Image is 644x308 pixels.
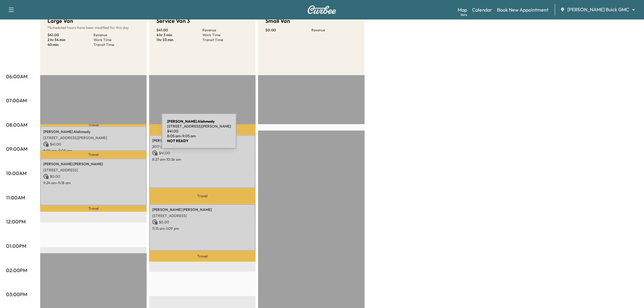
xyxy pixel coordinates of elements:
[152,144,253,149] p: 2017 [STREET_ADDRESS]
[43,162,144,166] p: [PERSON_NAME] [PERSON_NAME]
[93,33,139,37] p: Revenue
[202,37,248,42] p: Transit Time
[47,25,139,30] p: Scheduled hours have been modified for this day
[47,17,73,25] h5: Large Van
[93,37,139,42] p: Work Time
[152,138,253,143] p: [PERSON_NAME] [PERSON_NAME]
[6,242,26,250] p: 01:00PM
[43,168,144,173] p: [STREET_ADDRESS]
[6,97,27,104] p: 07:00AM
[149,188,256,204] p: Travel
[265,28,311,33] p: $ 0.00
[156,28,202,33] p: $ 41.00
[43,135,144,140] p: [STREET_ADDRESS][PERSON_NAME]
[265,17,290,25] h5: Small Van
[152,219,253,225] p: $ 0.00
[156,17,190,25] h5: Service Van 3
[311,28,357,33] p: Revenue
[6,73,27,80] p: 06:00AM
[93,42,139,47] p: Transit Time
[6,194,25,201] p: 11:00AM
[156,33,202,37] p: 4 hr 3 min
[152,150,253,156] p: $ 41.00
[40,205,147,212] p: Travel
[307,5,337,14] img: Curbee Logo
[6,218,26,225] p: 12:00PM
[458,6,467,13] a: MapBeta
[152,207,253,212] p: [PERSON_NAME] [PERSON_NAME]
[40,124,147,126] p: Travel
[472,6,492,13] a: Calendar
[202,28,248,33] p: Revenue
[152,157,253,162] p: 8:27 am - 10:36 am
[43,148,144,153] p: 8:05 am - 9:05 am
[43,174,144,179] p: $ 0.00
[202,33,248,37] p: Work Time
[6,145,27,152] p: 09:00AM
[47,33,93,37] p: $ 41.00
[43,129,144,134] p: [PERSON_NAME] Alahmady
[461,12,467,17] div: Beta
[149,251,256,262] p: Travel
[497,6,549,13] a: Book New Appointment
[47,42,93,47] p: 40 min
[6,170,26,177] p: 10:00AM
[43,142,144,147] p: $ 41.00
[6,291,27,298] p: 03:00PM
[6,267,27,274] p: 02:00PM
[152,226,253,231] p: 11:15 am - 1:09 pm
[568,6,629,13] span: [PERSON_NAME] Buick GMC
[149,124,256,135] p: Travel
[47,37,93,42] p: 2 hr 54 min
[152,213,253,218] p: [STREET_ADDRESS]
[40,151,147,159] p: Travel
[6,121,27,128] p: 08:00AM
[156,37,202,42] p: 1 hr 33 min
[43,180,144,185] p: 9:24 am - 11:18 am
